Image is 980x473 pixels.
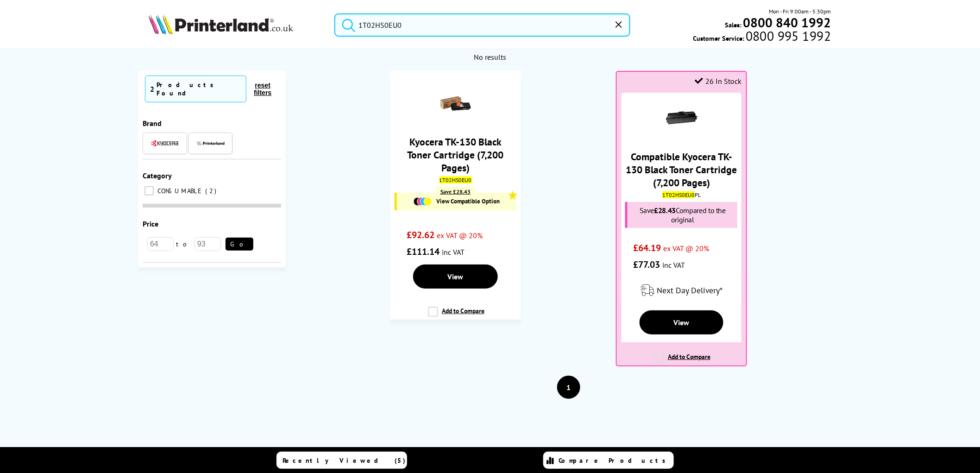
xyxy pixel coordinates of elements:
[276,452,407,469] a: Recently Viewed (5)
[428,307,484,324] label: Add to Compare
[143,219,158,228] span: Price
[174,240,195,248] span: to
[149,14,293,34] img: Printerland Logo
[654,353,710,370] label: Add to Compare
[246,81,279,97] button: reset filters
[437,197,500,205] span: View Compatible Option
[662,191,695,198] mark: 1T02HS0EU0
[144,186,154,196] input: CONSUMABLE 2
[150,84,154,94] span: 2
[205,187,219,195] span: 2
[437,231,483,240] span: ex VAT @ 20%
[407,246,440,258] span: £111.14
[654,206,676,215] span: £28.43
[195,237,221,251] input: 93
[695,76,741,86] div: 26 In Stock
[640,310,724,334] a: View
[283,456,406,465] span: Recently Viewed (5)
[155,187,204,195] span: CONSUMABLE
[622,277,741,303] div: modal_delivery
[625,202,738,228] div: Save Compared to the original
[742,18,831,27] a: 0800 840 1992
[440,87,472,120] img: 1T02HS0EU0%20-%20small.gif
[436,187,475,196] div: Save £28.43
[334,13,630,37] input: Search product or brand
[149,14,322,36] a: Printerland Logo
[674,318,690,327] span: View
[744,32,831,40] span: 0800 995 1992
[143,119,162,128] span: Brand
[624,191,739,198] div: PL
[693,32,831,43] span: Customer Service:
[657,285,722,296] span: Next Day Delivery*
[407,229,434,241] span: £92.62
[226,238,253,251] button: Go
[634,259,660,271] span: £77.03
[626,150,737,189] a: Compatible Kyocera TK-130 Black Toner Cartridge (7,200 Pages)
[666,102,698,134] img: K15114ZA-small.gif
[151,140,179,147] img: Kyocera
[413,265,498,289] a: View
[143,171,172,180] span: Category
[663,260,685,270] span: inc VAT
[664,244,710,253] span: ex VAT @ 20%
[559,456,671,465] span: Compare Products
[414,197,432,206] img: Cartridges
[440,177,472,183] mark: 1T02HS0EU0
[151,52,829,62] div: No results
[147,237,174,251] input: 64
[743,14,831,31] b: 0800 840 1992
[402,197,512,206] a: View Compatible Option
[769,7,831,16] span: Mon - Fri 9:00am - 5:30pm
[197,141,225,145] img: Printerland
[448,272,464,281] span: View
[725,20,742,29] span: Sales:
[634,242,661,254] span: £64.19
[442,247,465,257] span: inc VAT
[543,452,674,469] a: Compare Products
[157,81,241,97] div: Products Found
[408,135,504,174] a: Kyocera TK-130 Black Toner Cartridge (7,200 Pages)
